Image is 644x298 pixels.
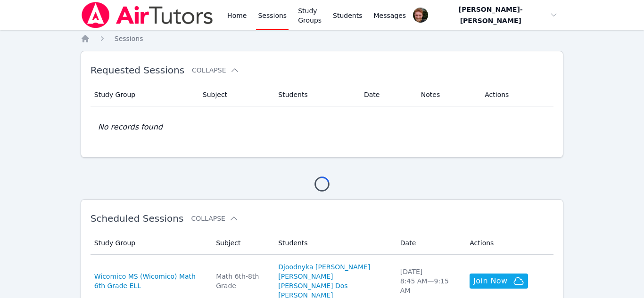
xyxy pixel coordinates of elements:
[91,64,184,76] span: Requested Sessions
[272,232,395,255] th: Students
[272,83,358,106] th: Students
[115,34,143,43] a: Sessions
[395,232,464,255] th: Date
[91,232,210,255] th: Study Group
[81,34,564,43] nav: Breadcrumb
[91,106,554,148] td: No records found
[91,213,184,224] span: Scheduled Sessions
[464,232,553,255] th: Actions
[216,272,267,290] div: Math 6th-8th Grade
[81,2,214,28] img: Air Tutors
[94,272,205,290] a: Wicomico MS (Wicomico) Math 6th Grade ELL
[374,11,406,20] span: Messages
[358,83,415,106] th: Date
[415,83,479,106] th: Notes
[278,272,333,281] a: [PERSON_NAME]
[91,83,197,106] th: Study Group
[210,232,272,255] th: Subject
[115,35,143,42] span: Sessions
[400,267,458,295] div: [DATE] 8:45 AM — 9:15 AM
[479,83,553,106] th: Actions
[192,65,239,75] button: Collapse
[278,262,370,272] a: Djoodnyka [PERSON_NAME]
[470,274,528,289] button: Join Now
[473,275,507,287] span: Join Now
[197,83,273,106] th: Subject
[191,214,238,223] button: Collapse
